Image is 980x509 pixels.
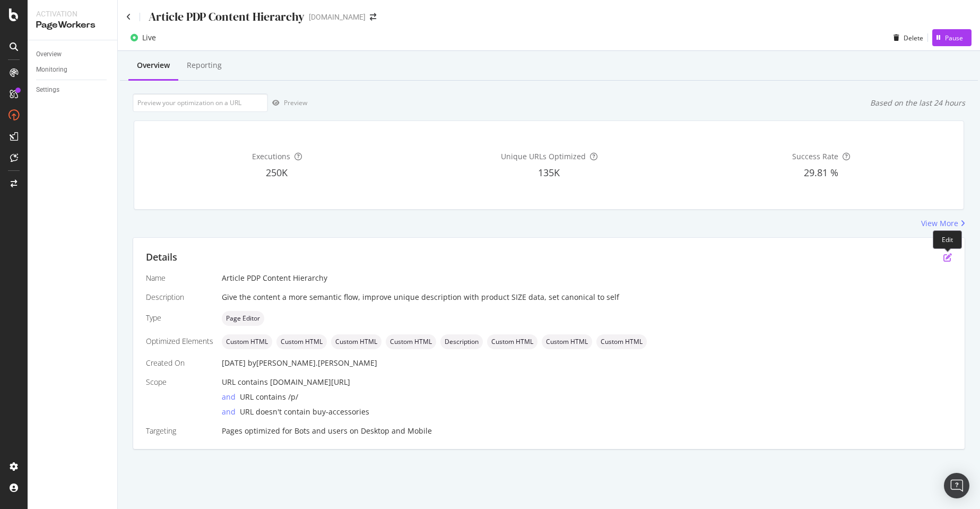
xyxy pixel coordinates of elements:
[487,334,537,349] div: neutral label
[222,358,952,368] div: [DATE]
[222,292,952,303] div: Give the content a more semantic flow, improve unique description with product SIZE data, set can...
[240,392,298,402] span: URL contains /p/
[146,377,213,387] div: Scope
[596,334,647,349] div: neutral label
[222,407,240,417] div: and
[440,334,483,349] div: neutral label
[390,339,432,345] span: Custom HTML
[146,292,213,303] div: Description
[187,60,222,71] div: Reporting
[932,29,972,46] button: Pause
[792,151,838,161] span: Success Rate
[133,93,268,112] input: Preview your optimization on a URL
[248,358,377,368] div: by [PERSON_NAME].[PERSON_NAME]
[222,311,264,326] div: neutral label
[268,94,307,111] button: Preview
[309,12,366,22] div: [DOMAIN_NAME]
[370,13,376,21] div: arrow-right-arrow-left
[904,33,923,42] div: Delete
[146,273,213,283] div: Name
[36,49,110,60] a: Overview
[266,166,288,179] span: 250K
[36,84,59,96] div: Settings
[804,166,838,179] span: 29.81 %
[146,251,177,264] div: Details
[361,426,432,436] div: Desktop and Mobile
[36,84,110,96] a: Settings
[222,334,272,349] div: neutral label
[331,334,381,349] div: neutral label
[501,151,586,161] span: Unique URLs Optimized
[252,151,290,161] span: Executions
[284,98,307,107] div: Preview
[126,13,131,21] a: Click to go back
[335,339,377,345] span: Custom HTML
[222,377,350,387] span: URL contains [DOMAIN_NAME][URL]
[226,339,268,345] span: Custom HTML
[146,313,213,323] div: Type
[36,49,62,60] div: Overview
[921,218,965,229] a: View More
[943,253,952,262] div: pen-to-square
[546,339,588,345] span: Custom HTML
[222,273,952,283] div: Article PDP Content Hierarchy
[240,407,369,417] span: URL doesn't contain buy-accessories
[146,358,213,368] div: Created On
[944,473,969,498] div: Open Intercom Messenger
[222,392,240,402] div: and
[933,230,962,249] div: Edit
[36,19,109,31] div: PageWorkers
[889,29,923,46] button: Delete
[870,98,965,108] div: Based on the last 24 hours
[149,8,305,25] div: Article PDP Content Hierarchy
[538,166,560,179] span: 135K
[36,64,110,75] a: Monitoring
[294,426,348,436] div: Bots and users
[601,339,643,345] span: Custom HTML
[146,426,213,436] div: Targeting
[386,334,436,349] div: neutral label
[137,60,170,71] div: Overview
[921,218,958,229] div: View More
[445,339,479,345] span: Description
[226,315,260,322] span: Page Editor
[142,32,156,43] div: Live
[276,334,327,349] div: neutral label
[542,334,592,349] div: neutral label
[222,426,952,436] div: Pages optimized for on
[491,339,533,345] span: Custom HTML
[146,336,213,347] div: Optimized Elements
[945,33,963,42] div: Pause
[36,8,109,19] div: Activation
[36,64,67,75] div: Monitoring
[281,339,323,345] span: Custom HTML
